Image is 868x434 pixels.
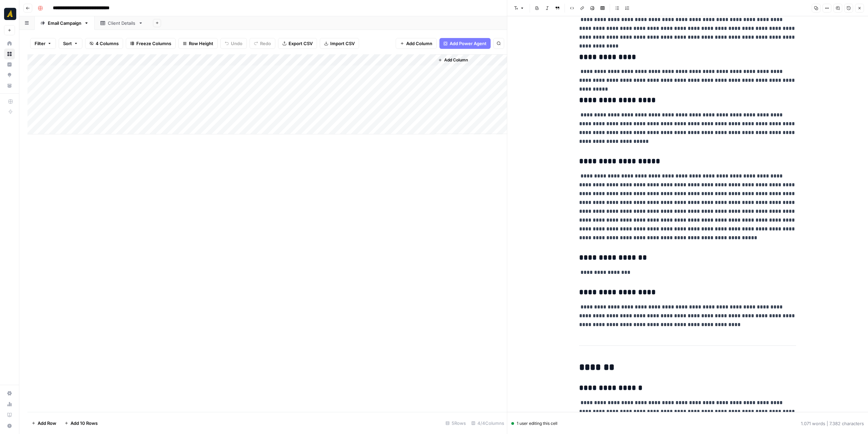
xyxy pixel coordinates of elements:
[439,38,491,49] button: Add Power Agent
[278,38,317,49] button: Export CSV
[4,8,16,20] img: Marketers in Demand Logo
[95,16,149,30] a: Client Details
[63,40,72,47] span: Sort
[136,40,171,47] span: Freeze Columns
[4,49,15,59] a: Browse
[443,418,469,429] div: 5 Rows
[320,38,359,49] button: Import CSV
[189,40,213,47] span: Row Height
[4,388,15,399] a: Settings
[96,40,119,47] span: 4 Columns
[289,40,313,47] span: Export CSV
[38,420,56,427] span: Add Row
[444,57,468,63] span: Add Column
[4,410,15,420] a: Learning Hub
[4,420,15,431] button: Help + Support
[48,20,81,26] div: Email Campaign
[4,59,15,70] a: Insights
[59,38,82,49] button: Sort
[435,56,471,64] button: Add Column
[30,38,56,49] button: Filter
[4,70,15,80] a: Opportunities
[4,38,15,49] a: Home
[396,38,437,49] button: Add Column
[220,38,247,49] button: Undo
[511,420,557,427] div: 1 user editing this cell
[178,38,218,49] button: Row Height
[250,38,275,49] button: Redo
[4,399,15,410] a: Usage
[71,420,98,427] span: Add 10 Rows
[260,40,271,47] span: Redo
[108,20,136,26] div: Client Details
[450,40,487,47] span: Add Power Agent
[330,40,355,47] span: Import CSV
[126,38,176,49] button: Freeze Columns
[35,40,45,47] span: Filter
[801,420,864,427] div: 1.071 words | 7.382 characters
[4,5,15,22] button: Workspace: Marketers in Demand
[4,80,15,91] a: Your Data
[231,40,242,47] span: Undo
[60,418,102,429] button: Add 10 Rows
[406,40,432,47] span: Add Column
[35,16,95,30] a: Email Campaign
[85,38,123,49] button: 4 Columns
[27,418,60,429] button: Add Row
[469,418,507,429] div: 4/4 Columns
